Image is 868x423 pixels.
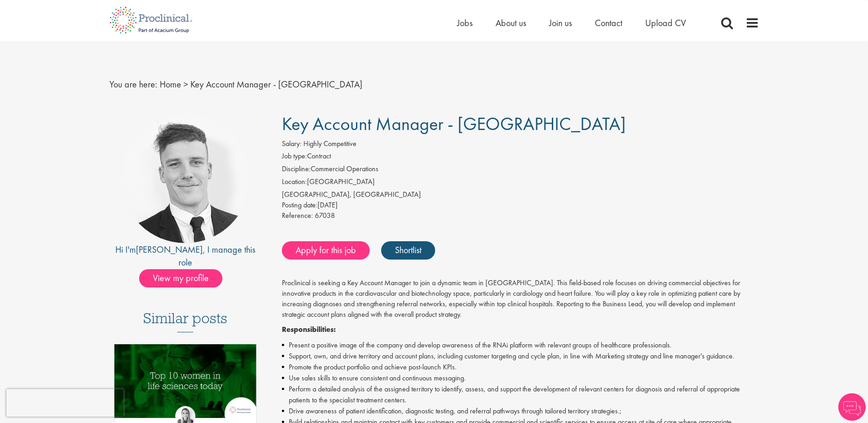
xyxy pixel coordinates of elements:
[838,393,866,421] img: Chatbot
[282,200,759,211] div: [DATE]
[282,362,759,373] li: Promote the product portfolio and achieve post-launch KPIs.
[6,389,124,417] iframe: reCAPTCHA
[496,17,526,29] a: About us
[282,112,626,136] span: Key Account Manager - [GEOGRAPHIC_DATA]
[139,271,232,283] a: View my profile
[282,177,759,190] li: [GEOGRAPHIC_DATA]
[282,151,307,162] label: Job type:
[282,351,759,362] li: Support, own, and drive territory and account plans, including customer targeting and cycle plan,...
[282,139,302,149] label: Salary:
[282,241,370,260] a: Apply for this job
[315,211,335,220] span: 67038
[183,78,188,90] span: >
[109,243,262,269] div: Hi I'm , I manage this role
[139,269,222,287] span: View my profile
[549,17,572,29] a: Join us
[109,78,157,90] span: You are here:
[282,211,313,221] label: Reference:
[282,151,759,164] li: Contract
[136,244,203,255] a: [PERSON_NAME]
[303,139,356,148] span: Highly Competitive
[282,325,336,334] strong: Responsibilities:
[282,200,318,210] span: Posting date:
[160,78,181,90] a: breadcrumb link
[282,340,759,351] li: Present a positive image of the company and develop awareness of the RNAi platform with relevant ...
[282,406,759,417] li: Drive awareness of patient identification, diagnostic testing, and referral pathways through tail...
[114,344,257,418] img: Top 10 women in life sciences today
[645,17,686,29] a: Upload CV
[282,373,759,384] li: Use sales skills to ensure consistent and continuous messaging.
[121,114,250,243] img: imeage of recruiter Nicolas Daniel
[143,310,227,332] h3: Similar posts
[282,278,759,320] p: Proclinical is seeking a Key Account Manager to join a dynamic team in [GEOGRAPHIC_DATA]. This fi...
[282,177,307,187] label: Location:
[282,164,759,177] li: Commercial Operations
[282,384,759,406] li: Perform a detailed analysis of the assigned territory to identify, assess, and support the develo...
[457,17,473,29] a: Jobs
[381,241,435,260] a: Shortlist
[282,190,759,200] div: [GEOGRAPHIC_DATA], [GEOGRAPHIC_DATA]
[190,78,362,90] span: Key Account Manager - [GEOGRAPHIC_DATA]
[282,164,311,174] label: Discipline:
[595,17,622,29] a: Contact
